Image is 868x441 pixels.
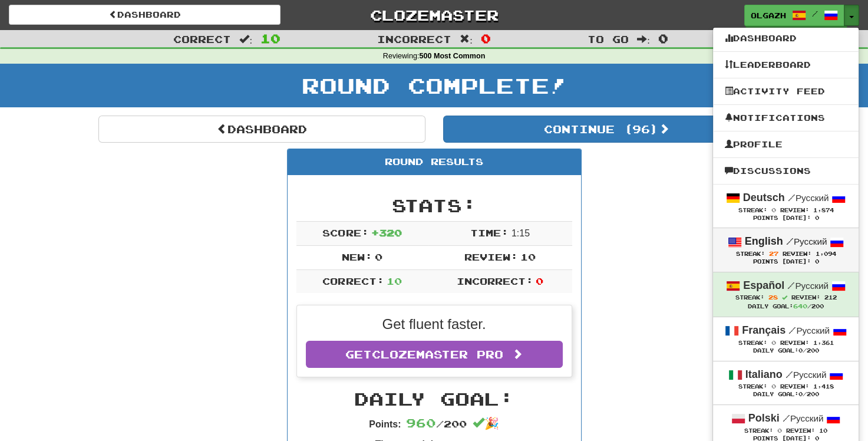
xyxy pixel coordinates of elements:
[520,251,536,262] span: 10
[713,57,859,73] a: Leaderboard
[783,413,790,423] span: /
[375,251,382,262] span: 0
[744,5,844,26] a: OlgaZh /
[98,116,425,143] a: Dashboard
[786,236,794,246] span: /
[9,5,280,25] a: Dashboard
[713,185,859,228] a: Deutsch /Русский Streak: 0 Review: 1,874 Points [DATE]: 0
[738,383,767,390] span: Streak:
[771,206,776,213] span: 0
[470,227,509,238] span: Time:
[4,74,864,97] h1: Round Complete!
[812,9,818,18] span: /
[777,427,782,434] span: 0
[787,281,829,291] small: Русский
[751,10,786,21] span: OlgaZh
[443,116,770,143] button: Continue (96)
[793,302,807,310] span: 640
[769,250,778,257] span: 27
[725,302,847,311] div: Daily Goal: /200
[783,251,811,257] span: Review:
[813,340,834,346] span: 1,361
[813,383,834,390] span: 1,418
[473,417,499,430] span: 🎉
[748,412,780,424] strong: Polski
[288,149,581,175] div: Round Results
[743,279,784,291] strong: Español
[736,251,765,257] span: Streak:
[511,228,530,238] span: 1 : 15
[322,275,384,287] span: Correct:
[713,228,859,271] a: English /Русский Streak: 27 Review: 1,094 Points [DATE]: 0
[406,418,467,429] span: / 200
[387,275,402,287] span: 10
[816,251,836,257] span: 1,094
[460,34,473,44] span: :
[296,389,572,409] h2: Daily Goal:
[481,31,491,45] span: 0
[457,275,533,287] span: Incorrect:
[588,33,629,45] span: To go
[464,251,518,262] span: Review:
[786,370,827,380] small: Русский
[744,427,773,434] span: Streak:
[745,368,783,380] strong: Italiano
[306,341,563,368] a: GetClozemaster Pro
[771,339,776,346] span: 0
[536,275,543,287] span: 0
[298,5,570,25] a: Clozemaster
[791,294,820,301] span: Review:
[713,84,859,99] a: Activity Feed
[786,427,815,434] span: Review:
[745,235,783,247] strong: English
[780,340,809,346] span: Review:
[813,207,834,213] span: 1,874
[771,383,776,390] span: 0
[743,192,785,203] strong: Deutsch
[419,52,485,60] strong: 500 Most Common
[725,391,847,399] div: Daily Goal: /200
[239,34,252,44] span: :
[783,413,824,423] small: Русский
[725,258,847,266] div: Points [DATE]: 0
[780,383,809,390] span: Review:
[713,361,859,404] a: Italiano /Русский Streak: 0 Review: 1,418 Daily Goal:0/200
[322,227,368,238] span: Score:
[371,227,402,238] span: + 320
[798,347,803,354] span: 0
[735,294,764,301] span: Streak:
[369,419,401,429] strong: Points:
[713,317,859,360] a: Français /Русский Streak: 0 Review: 1,361 Daily Goal:0/200
[306,314,563,334] p: Get fluent faster.
[742,324,786,336] strong: Français
[824,294,837,301] span: 212
[713,163,859,179] a: Discussions
[637,34,650,44] span: :
[738,207,767,213] span: Streak:
[725,347,847,355] div: Daily Goal: /200
[819,427,827,434] span: 10
[787,280,795,291] span: /
[406,416,436,430] span: 960
[782,295,787,300] span: Streak includes today.
[173,33,231,45] span: Correct
[788,325,796,335] span: /
[788,193,829,203] small: Русский
[296,196,572,215] h2: Stats:
[725,215,847,222] div: Points [DATE]: 0
[372,348,503,361] span: Clozemaster Pro
[713,31,859,46] a: Dashboard
[713,137,859,152] a: Profile
[788,325,830,335] small: Русский
[738,340,767,346] span: Streak:
[260,31,280,45] span: 10
[786,369,793,380] span: /
[713,110,859,126] a: Notifications
[786,236,827,246] small: Русский
[780,207,809,213] span: Review:
[798,391,803,397] span: 0
[768,294,778,301] span: 28
[342,251,372,262] span: New:
[788,192,796,203] span: /
[377,33,451,45] span: Incorrect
